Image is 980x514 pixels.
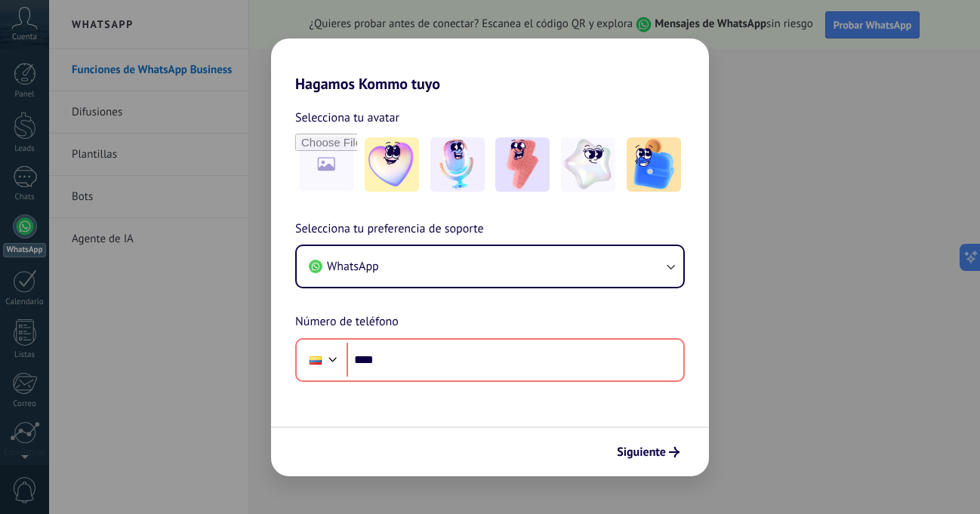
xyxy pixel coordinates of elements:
[295,220,484,239] span: Selecciona tu preferencia de soporte
[297,246,683,287] button: WhatsApp
[610,439,686,465] button: Siguiente
[295,108,399,128] span: Selecciona tu avatar
[627,137,681,192] img: -5.jpeg
[271,38,709,93] h2: Hagamos Kommo tuyo
[295,312,399,332] span: Número de teléfono
[327,259,379,274] span: WhatsApp
[301,344,330,376] div: Ecuador: + 593
[495,137,550,192] img: -3.jpeg
[430,137,485,192] img: -2.jpeg
[365,137,419,192] img: -1.jpeg
[617,447,666,457] span: Siguiente
[561,137,615,192] img: -4.jpeg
